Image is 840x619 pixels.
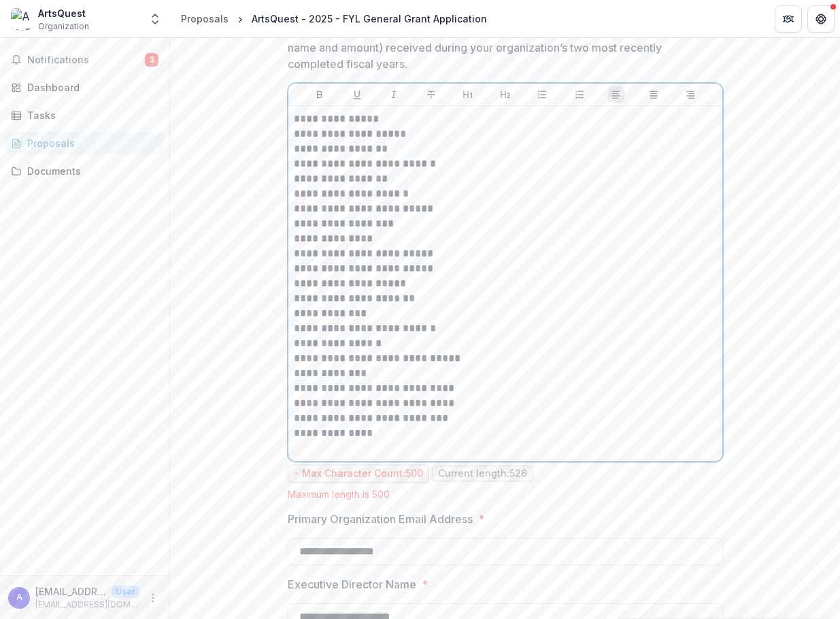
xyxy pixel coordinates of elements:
[175,9,234,29] a: Proposals
[146,5,165,33] button: Open entity switcher
[145,53,158,67] span: 3
[35,584,106,599] p: [EMAIL_ADDRESS][DOMAIN_NAME]
[349,86,365,103] button: Underline
[16,593,22,602] div: amcgovern@artsquest.org
[252,12,487,26] div: ArtsQuest - 2025 - FYL General Grant Application
[438,468,527,480] p: Current length: 526
[423,86,439,103] button: Strike
[27,80,153,95] div: Dashboard
[497,86,514,103] button: Heading 2
[38,20,89,33] span: Organization
[145,590,161,606] button: More
[175,9,492,29] nav: breadcrumb
[5,49,164,71] button: Notifications3
[288,488,723,500] div: Maximum length is 500
[27,136,153,150] div: Proposals
[27,164,153,178] div: Documents
[181,12,229,26] div: Proposals
[11,8,33,30] img: ArtsQuest
[302,468,423,480] p: Max Character Count: 500
[571,86,588,103] button: Ordered List
[534,86,550,103] button: Bullet List
[460,86,476,103] button: Heading 1
[288,23,703,72] p: List of grants or other major support greater than $10,000 (including funder name and amount) rec...
[775,5,802,33] button: Partners
[5,132,164,154] a: Proposals
[807,5,835,33] button: Get Help
[645,86,662,103] button: Align Center
[682,86,699,103] button: Align Right
[312,86,328,103] button: Bold
[35,599,139,611] p: [EMAIL_ADDRESS][DOMAIN_NAME]
[288,576,416,592] p: Executive Director Name
[386,86,402,103] button: Italicize
[27,54,145,66] span: Notifications
[112,586,139,598] p: User
[5,160,164,182] a: Documents
[5,104,164,127] a: Tasks
[38,6,89,20] div: ArtsQuest
[288,511,473,527] p: Primary Organization Email Address
[27,108,153,122] div: Tasks
[5,76,164,99] a: Dashboard
[608,86,624,103] button: Align Left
